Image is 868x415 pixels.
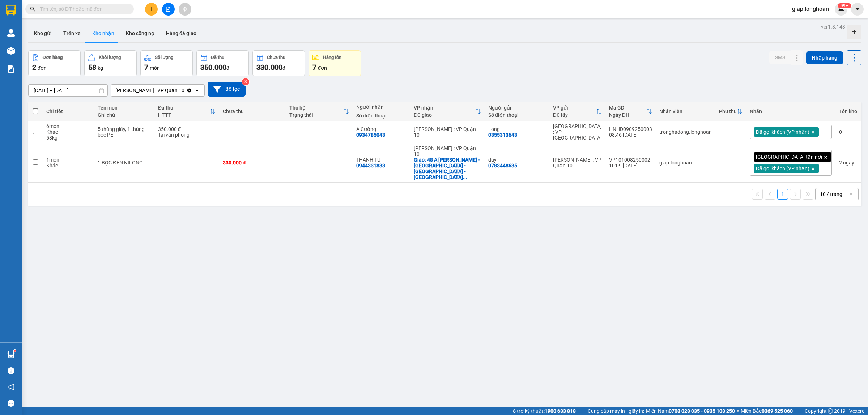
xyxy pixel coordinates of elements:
[289,105,343,111] div: Thu hộ
[242,78,249,85] sup: 3
[86,25,120,42] button: Kho nhận
[777,189,788,200] button: 1
[7,351,15,358] img: warehouse-icon
[741,407,793,415] span: Miền Bắc
[46,163,90,168] div: Khác
[194,87,200,93] svg: open
[186,87,192,93] svg: Clear value
[98,112,151,118] div: Ghi chú
[196,50,249,76] button: Đã thu350.000đ
[8,400,14,407] span: message
[14,350,16,352] sup: 1
[98,126,151,138] div: 5 thùng giấy, 1 thùng bọc PE
[312,63,316,72] span: 7
[98,65,103,71] span: kg
[414,145,481,157] div: [PERSON_NAME] : VP Quận 10
[463,174,467,180] span: ...
[286,102,353,121] th: Toggle SortBy
[356,132,385,138] div: 0934785043
[356,157,407,163] div: THANH TÚ
[32,63,36,72] span: 2
[659,129,712,135] div: tronghadong.longhoan
[488,112,546,118] div: Số điện thoại
[828,408,833,414] span: copyright
[46,129,90,135] div: Khác
[267,55,285,60] div: Chưa thu
[160,25,202,42] button: Hàng đã giao
[605,102,656,121] th: Toggle SortBy
[609,105,646,111] div: Mã GD
[30,7,35,12] span: search
[854,6,861,12] span: caret-down
[158,132,216,138] div: Tại văn phòng
[659,108,712,114] div: Nhân viên
[756,165,809,172] span: Đã gọi khách (VP nhận)
[154,102,219,121] th: Toggle SortBy
[848,191,854,197] svg: open
[28,50,81,76] button: Đơn hàng2đơn
[609,126,652,132] div: HNHD0909250003
[414,157,481,180] div: Giao: 48 A LÊ HỒNG PHONG - HÀ CẦU - HÀ ĐÔNG - HÀ NỘI
[46,123,90,129] div: 6 món
[162,3,175,16] button: file-add
[851,3,864,16] button: caret-down
[252,50,305,76] button: Chưa thu330.000đ
[821,23,845,31] div: ver 1.8.143
[609,112,646,118] div: Ngày ĐH
[553,157,602,168] div: [PERSON_NAME] : VP Quận 10
[182,7,187,12] span: aim
[715,102,746,121] th: Toggle SortBy
[839,160,857,166] div: 2
[410,102,485,121] th: Toggle SortBy
[40,5,125,13] input: Tìm tên, số ĐT hoặc mã đơn
[488,132,517,138] div: 0355313643
[847,25,861,39] div: Tạo kho hàng mới
[46,108,90,114] div: Chi tiết
[356,163,385,168] div: 0944331888
[553,105,596,111] div: VP gửi
[58,25,86,42] button: Trên xe
[843,160,854,166] span: ngày
[820,191,842,198] div: 10 / trang
[769,51,791,64] button: SMS
[549,102,605,121] th: Toggle SortBy
[750,108,832,114] div: Nhãn
[609,132,652,138] div: 08:46 [DATE]
[356,104,407,110] div: Người nhận
[140,50,193,76] button: Số lượng7món
[609,163,652,168] div: 10:09 [DATE]
[762,408,793,414] strong: 0369 525 060
[669,408,735,414] strong: 0708 023 035 - 0935 103 250
[226,65,229,71] span: đ
[488,105,546,111] div: Người gửi
[46,157,90,163] div: 1 món
[149,7,154,12] span: plus
[158,105,210,111] div: Đã thu
[553,123,602,141] div: [GEOGRAPHIC_DATA] : VP [GEOGRAPHIC_DATA]
[289,112,343,118] div: Trạng thái
[28,25,58,42] button: Kho gửi
[414,105,475,111] div: VP nhận
[488,163,517,168] div: 0783448685
[46,135,90,141] div: 58 kg
[509,407,576,415] span: Hỗ trợ kỹ thuật:
[309,50,361,76] button: Hàng tồn7đơn
[414,126,481,138] div: [PERSON_NAME] : VP Quận 10
[98,105,151,111] div: Tên món
[145,3,158,16] button: plus
[8,367,14,374] span: question-circle
[98,160,151,166] div: 1 BỌC ĐEN NILONG
[158,126,216,132] div: 350.000 đ
[323,55,341,60] div: Hàng tồn
[588,407,644,415] span: Cung cấp máy in - giấy in:
[84,50,137,76] button: Khối lượng58kg
[356,126,407,132] div: A Cường
[7,47,15,55] img: warehouse-icon
[756,129,809,135] span: Đã gọi khách (VP nhận)
[609,157,652,163] div: VP101008250002
[318,65,327,71] span: đơn
[43,55,63,60] div: Đơn hàng
[488,126,546,132] div: Long
[356,113,407,119] div: Số điện thoại
[211,55,224,60] div: Đã thu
